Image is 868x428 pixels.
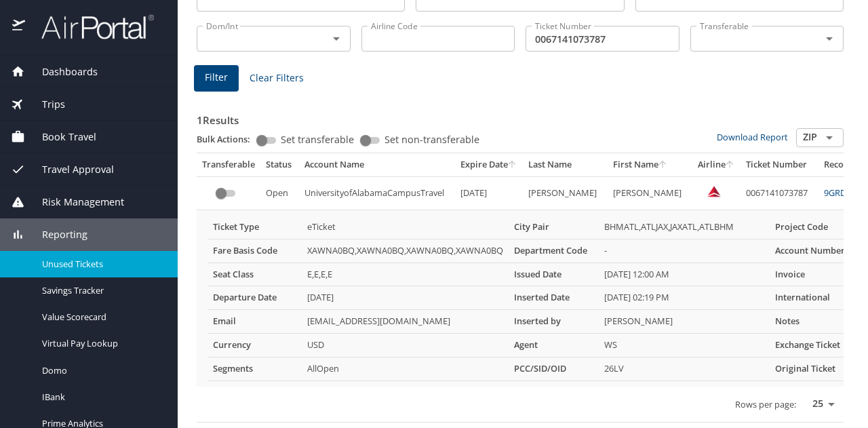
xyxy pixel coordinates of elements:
[509,334,599,357] th: Agent
[302,262,509,286] td: E,E,E,E
[726,161,735,170] button: sort
[208,262,302,286] th: Seat Class
[509,239,599,262] th: Department Code
[302,286,509,310] td: [DATE]
[281,135,354,144] span: Set transferable
[599,334,770,357] td: WS
[523,176,608,210] td: [PERSON_NAME]
[658,161,668,170] button: sort
[208,310,302,334] th: Email
[741,176,818,210] td: 0067141073787
[42,284,161,297] span: Savings Tracker
[299,176,455,210] td: UniversityofAlabamaCampusTravel
[824,187,856,199] a: 9GRD8F
[455,176,523,210] td: [DATE]
[250,70,304,87] span: Clear Filters
[523,153,608,176] th: Last Name
[455,153,523,176] th: Expire Date
[599,357,770,381] td: 26LV
[820,128,839,147] button: Open
[12,14,26,40] img: icon-airportal.png
[302,310,509,334] td: [EMAIL_ADDRESS][DOMAIN_NAME]
[25,162,114,177] span: Travel Approval
[208,216,302,239] th: Ticket Type
[208,334,302,357] th: Currency
[208,357,302,381] th: Segments
[260,153,299,176] th: Status
[599,216,770,239] td: BHMATL,ATLJAX,JAXATL,ATLBHM
[717,131,788,143] a: Download Report
[42,311,161,324] span: Value Scorecard
[302,334,509,357] td: USD
[25,195,124,210] span: Risk Management
[205,69,228,86] span: Filter
[509,310,599,334] th: Inserted by
[509,216,599,239] th: City Pair
[599,286,770,310] td: [DATE] 02:19 PM
[509,286,599,310] th: Inserted Date
[302,216,509,239] td: eTicket
[25,227,87,242] span: Reporting
[692,153,741,176] th: Airline
[208,286,302,310] th: Departure Date
[508,161,517,170] button: sort
[25,97,65,112] span: Trips
[299,153,455,176] th: Account Name
[25,64,98,79] span: Dashboards
[327,29,346,48] button: Open
[509,262,599,286] th: Issued Date
[42,258,161,271] span: Unused Tickets
[302,357,509,381] td: AllOpen
[735,400,796,409] p: Rows per page:
[302,239,509,262] td: XAWNA0BQ,XAWNA0BQ,XAWNA0BQ,XAWNA0BQ
[197,104,844,128] h3: 1 Results
[741,153,818,176] th: Ticket Number
[509,357,599,381] th: PCC/SID/OID
[42,337,161,350] span: Virtual Pay Lookup
[42,391,161,404] span: IBank
[194,65,239,92] button: Filter
[42,364,161,377] span: Domo
[599,262,770,286] td: [DATE] 12:00 AM
[608,153,692,176] th: First Name
[202,159,255,171] div: Transferable
[25,130,96,144] span: Book Travel
[820,29,839,48] button: Open
[384,135,479,144] span: Set non-transferable
[197,133,261,145] p: Bulk Actions:
[244,66,309,91] button: Clear Filters
[802,394,840,414] select: rows per page
[608,176,692,210] td: [PERSON_NAME]
[260,176,299,210] td: Open
[707,184,721,198] img: Delta Airlines
[26,14,154,40] img: airportal-logo.png
[599,239,770,262] td: -
[208,239,302,262] th: Fare Basis Code
[599,310,770,334] td: [PERSON_NAME]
